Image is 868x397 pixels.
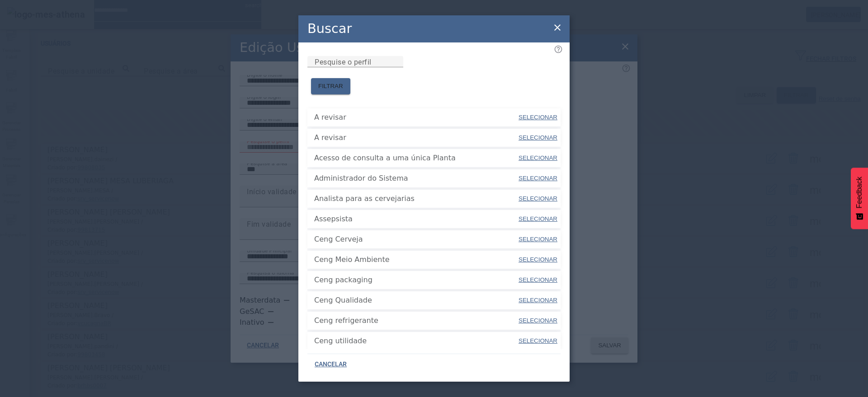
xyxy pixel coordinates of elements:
[519,276,557,283] span: SELECIONAR
[307,19,352,38] h2: Buscar
[315,360,347,369] span: CANCELAR
[318,82,343,91] span: FILTRAR
[314,336,518,346] span: Ceng utilidade
[518,191,558,207] button: SELECIONAR
[851,168,868,229] button: Feedback - Mostrar pesquisa
[519,175,557,182] span: SELECIONAR
[518,109,558,126] button: SELECIONAR
[518,130,558,146] button: SELECIONAR
[518,170,558,187] button: SELECIONAR
[314,173,518,184] span: Administrador do Sistema
[518,292,558,308] button: SELECIONAR
[855,177,863,208] span: Feedback
[314,132,518,143] span: A revisar
[314,193,518,204] span: Analista para as cervejarias
[519,236,557,243] span: SELECIONAR
[519,297,557,304] span: SELECIONAR
[519,134,557,141] span: SELECIONAR
[519,195,557,202] span: SELECIONAR
[519,337,557,344] span: SELECIONAR
[519,256,557,263] span: SELECIONAR
[314,295,518,306] span: Ceng Qualidade
[519,114,557,121] span: SELECIONAR
[519,154,557,161] span: SELECIONAR
[518,231,558,248] button: SELECIONAR
[518,211,558,227] button: SELECIONAR
[315,57,372,66] mat-label: Pesquise o perfil
[518,333,558,349] button: SELECIONAR
[314,275,518,285] span: Ceng packaging
[519,215,557,222] span: SELECIONAR
[518,313,558,329] button: SELECIONAR
[519,317,557,324] span: SELECIONAR
[518,150,558,166] button: SELECIONAR
[314,254,518,265] span: Ceng Meio Ambiente
[518,252,558,268] button: SELECIONAR
[314,315,518,326] span: Ceng refrigerante
[314,234,518,245] span: Ceng Cerveja
[314,153,518,163] span: Acesso de consulta a uma única Planta
[518,272,558,288] button: SELECIONAR
[311,78,350,94] button: FILTRAR
[314,214,518,224] span: Assepsista
[307,356,354,373] button: CANCELAR
[314,112,518,123] span: A revisar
